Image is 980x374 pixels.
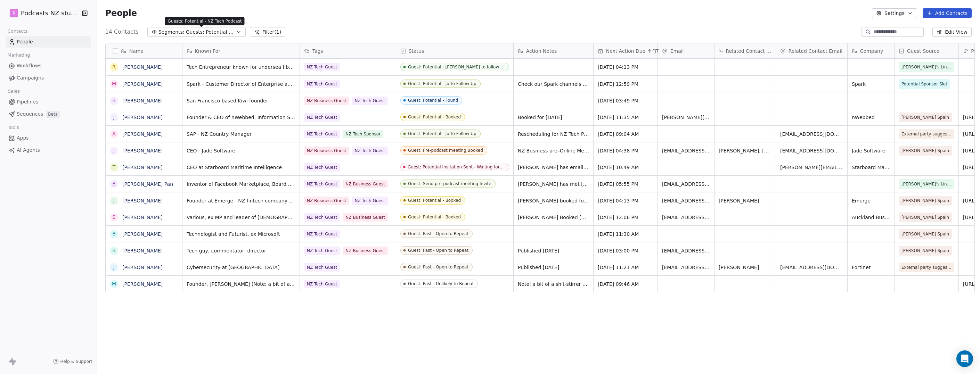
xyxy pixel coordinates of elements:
[518,264,589,271] span: Published [DATE]
[113,147,115,154] div: J
[186,28,235,36] span: Guests: Potential - NZ Tech Podcast
[598,81,653,88] span: [DATE] 12:59 PM
[658,43,714,58] div: Email
[901,131,952,138] span: External party suggestion
[526,48,557,55] span: Action Notes
[6,96,91,108] a: Pipelines
[901,64,952,70] span: [PERSON_NAME]'s LinkedIn
[518,247,589,254] span: Published [DATE]
[17,134,29,142] span: Apps
[662,247,710,254] span: [EMAIL_ADDRESS][DOMAIN_NAME]
[187,231,295,238] span: Technologist and Futurist, ex Microsoft
[719,264,771,271] span: [PERSON_NAME]
[5,122,22,133] span: Tools
[112,97,116,104] div: B
[17,74,44,82] span: Campaigns
[901,81,947,88] span: Potential Sponsor Slot
[187,281,295,288] span: Founder, [PERSON_NAME] (Note: a bit of a shitstirrer - let's hold off chasing him)
[852,164,890,171] span: Starboard Maritime Intelligence
[122,215,163,220] a: [PERSON_NAME]
[594,43,658,58] div: Next Action DueFJT
[122,81,163,87] a: [PERSON_NAME]
[17,110,43,118] span: Sequences
[598,97,653,104] span: [DATE] 03:49 PM
[304,230,340,238] span: NZ Tech Guest
[187,131,295,138] span: SAP - NZ Country Manager
[187,247,295,254] span: Tech guy, commentator, director
[780,164,843,171] span: [PERSON_NAME][EMAIL_ADDRESS][DOMAIN_NAME]
[901,197,949,204] span: [PERSON_NAME] Spain
[852,114,890,121] span: nWebbed
[187,264,295,271] span: Cybersecurity at [GEOGRAPHIC_DATA]
[112,164,115,171] div: T
[789,48,842,55] span: Related Contact Email
[956,350,973,367] div: Open Intercom Messenger
[5,50,33,60] span: Marketing
[662,147,710,154] span: [EMAIL_ADDRESS][DOMAIN_NAME]
[852,81,890,88] span: Spark
[408,281,474,286] div: Guest: Past - Unlikely to Repeat
[187,81,295,88] span: Spark - Customer Director of Enterprise and Government
[122,64,163,70] a: [PERSON_NAME]
[598,214,653,221] span: [DATE] 12:06 PM
[408,131,476,136] div: Guest: Potential - Jo To Follow Up
[187,181,295,188] span: Inventor of Facebook Marketplace, Board member at [GEOGRAPHIC_DATA], much more
[901,214,949,221] span: [PERSON_NAME] Spain
[17,38,33,45] span: People
[518,147,589,154] span: NZ Business pre–Online Meeting Booked: [DATE] 4:10pm
[187,114,295,121] span: Founder & CEO of nWebbed, Information Security
[304,130,340,138] span: NZ Tech Guest
[6,144,91,156] a: AI Agents
[901,147,949,154] span: [PERSON_NAME] Spain
[105,28,139,36] span: 14 Contacts
[352,97,387,105] span: NZ Tech Guest
[304,180,340,188] span: NZ Tech Guest
[352,147,387,155] span: NZ Tech Guest
[518,131,589,138] span: Rescheduling for NZ Tech Podcast
[408,265,468,269] div: Guest: Past - Open to Repeat
[187,147,295,154] span: CEO - Jade Software
[852,147,890,154] span: Jade Software
[112,247,116,254] div: B
[514,43,593,58] div: Action Notes
[848,43,894,58] div: Company
[408,198,461,203] div: Guest: Potential - Booked
[719,147,771,154] span: [PERSON_NAME], [PERSON_NAME]
[122,165,163,170] a: [PERSON_NAME]
[901,181,952,188] span: [PERSON_NAME]'s LinkedIn
[780,131,843,138] span: [EMAIL_ADDRESS][DOMAIN_NAME]
[408,65,505,69] div: Guest: Potential - [PERSON_NAME] to follow up
[300,43,396,58] div: Tags
[598,197,653,204] span: [DATE] 04:13 PM
[304,280,340,288] span: NZ Tech Guest
[187,164,295,171] span: CEO at Starboard Maritime Intelligence
[598,131,653,138] span: [DATE] 09:04 AM
[6,36,91,48] a: People
[112,80,116,88] div: M
[113,264,115,271] div: J
[719,197,771,204] span: [PERSON_NAME]
[122,148,163,153] a: [PERSON_NAME]
[670,48,684,55] span: Email
[122,131,163,137] a: [PERSON_NAME]
[606,48,646,55] span: Next Action Due
[598,281,653,288] span: [DATE] 09:46 AM
[46,111,60,118] span: Beta
[122,115,163,120] a: [PERSON_NAME]
[598,264,653,271] span: [DATE] 11:21 AM
[901,264,952,271] span: External party suggestion
[652,48,659,54] span: FJT
[780,264,843,271] span: [EMAIL_ADDRESS][DOMAIN_NAME]
[122,281,163,287] a: [PERSON_NAME]
[6,132,91,144] a: Apps
[396,43,513,58] div: Status
[60,359,92,364] span: Help & Support
[662,214,710,221] span: [EMAIL_ADDRESS][DOMAIN_NAME]
[312,48,323,55] span: Tags
[408,115,461,119] div: Guest: Potential - Booked
[408,81,476,86] div: Guest: Potential - Jo To Follow Up
[17,147,40,154] span: AI Agents
[304,213,340,222] span: NZ Tech Guest
[113,114,115,121] div: J
[726,48,771,55] span: Related Contact Person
